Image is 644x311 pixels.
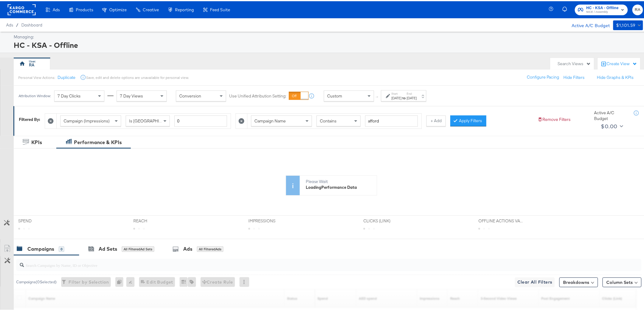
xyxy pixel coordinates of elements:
span: Ads [53,6,60,11]
div: Search Views [558,60,591,65]
div: Save, edit and delete options are unavailable for personal view. [86,74,189,79]
div: Personal View Actions: [18,74,55,79]
span: Campaign Name [254,117,286,122]
input: Enter a number [174,114,227,125]
a: Dashboard [21,21,42,26]
div: Ads [183,244,192,251]
input: Enter a search term [365,114,418,125]
div: All Filtered Ad Sets [122,245,154,251]
button: + Add [426,114,446,125]
div: $1,101.59 [616,20,636,28]
button: RA [632,3,643,14]
div: RA [29,61,35,67]
span: Custom [327,92,342,97]
span: / [13,21,21,26]
span: ↑ [375,95,380,97]
div: Performance & KPIs [74,138,122,145]
label: Start: [392,90,402,94]
button: $0.00 [599,120,625,130]
span: Reporting [175,6,194,11]
span: Optimize [109,6,127,11]
div: 0 [59,245,64,251]
span: NICE / Assembly [586,9,619,13]
div: Managing: [14,33,642,39]
div: Create View [607,60,637,66]
span: 7 Day Clicks [58,92,81,97]
div: All Filtered Ads [197,245,223,251]
button: Hide Graphs & KPIs [597,73,634,79]
div: 0 [115,276,126,286]
button: Breakdowns [559,276,598,286]
button: Column Sets [603,276,642,286]
span: Conversion [179,92,201,97]
div: Campaigns ( 0 Selected) [16,278,57,284]
div: Active A/C Budget [594,109,628,120]
div: HC - KSA - Offline [14,39,642,49]
div: Attribution Window: [18,93,51,97]
span: Contains [320,117,337,122]
span: Clear All Filters [517,277,552,285]
div: Filtered By: [19,115,40,121]
label: End: [407,90,417,94]
button: Hide Filters [564,73,585,79]
span: Campaign (Impressions) [64,117,110,122]
span: HC - KSA - Offline [586,4,619,10]
span: Ads [6,21,13,26]
button: Configure Pacing [523,71,564,82]
span: Feed Suite [210,6,230,11]
strong: to [402,94,407,99]
button: $1,101.59 [613,19,643,29]
div: [DATE] [407,94,417,99]
span: Is [GEOGRAPHIC_DATA] [129,117,176,122]
span: Products [76,6,93,11]
button: Apply Filters [450,114,486,125]
span: Creative [143,6,159,11]
div: KPIs [31,138,42,145]
div: [DATE] [392,94,402,99]
button: Remove Filters [538,115,571,121]
button: Duplicate [58,73,75,79]
button: Clear All Filters [515,276,555,286]
span: RA [635,5,641,12]
div: Ad Sets [99,244,117,251]
span: 7 Day Views [120,92,143,97]
input: Search Campaigns by Name, ID or Objective [24,256,584,267]
div: $0.00 [601,121,618,130]
label: Use Unified Attribution Setting: [229,92,286,98]
div: Active A/C Budget [565,19,610,28]
button: HC - KSA - OfflineNICE / Assembly [575,3,628,14]
div: Campaigns [27,244,54,251]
